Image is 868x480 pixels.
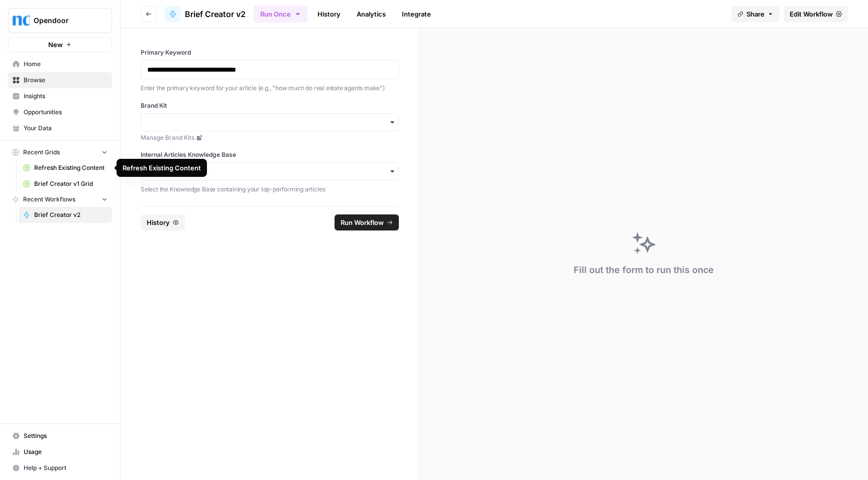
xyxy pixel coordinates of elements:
[731,6,780,22] button: Share
[34,16,94,26] span: Opendoor
[24,463,107,472] span: Help + Support
[24,60,107,69] span: Home
[141,150,399,159] label: Internal Articles Knowledge Base
[19,160,112,176] a: Refresh Existing Content
[8,104,112,120] a: Opportunities
[8,444,112,460] a: Usage
[746,9,765,19] span: Share
[34,179,107,188] span: Brief Creator v1 Grid
[48,40,63,50] span: New
[8,8,112,33] button: Workspace: Opendoor
[141,101,399,110] label: Brand Kit
[147,217,170,227] span: History
[8,72,112,88] a: Browse
[8,120,112,136] a: Your Data
[311,6,347,22] a: History
[141,133,399,142] a: Manage Brand Kits
[8,145,112,160] button: Recent Grids
[23,148,60,157] span: Recent Grids
[8,37,112,52] button: New
[141,48,399,57] label: Primary Keyword
[24,431,107,440] span: Settings
[24,124,107,133] span: Your Data
[351,6,392,22] a: Analytics
[141,214,185,230] button: History
[790,9,833,19] span: Edit Workflow
[23,195,75,204] span: Recent Workflows
[141,83,399,93] p: Enter the primary keyword for your article (e.g., "how much do real estate agents make")
[8,88,112,104] a: Insights
[141,184,399,194] p: Select the Knowledge Base containing your top-performing articles
[8,192,112,207] button: Recent Workflows
[335,214,399,230] button: Run Workflow
[8,460,112,476] button: Help + Support
[24,108,107,117] span: Opportunities
[24,92,107,101] span: Insights
[12,12,30,30] img: Opendoor Logo
[34,210,107,219] span: Brief Creator v2
[34,163,107,172] span: Refresh Existing Content
[165,6,246,22] a: Brief Creator v2
[784,6,848,22] a: Edit Workflow
[396,6,437,22] a: Integrate
[185,8,246,20] span: Brief Creator v2
[8,56,112,72] a: Home
[19,176,112,192] a: Brief Creator v1 Grid
[19,207,112,223] a: Brief Creator v2
[123,163,201,173] div: Refresh Existing Content
[24,447,107,456] span: Usage
[8,428,112,444] a: Settings
[254,6,307,23] button: Run Once
[341,217,384,227] span: Run Workflow
[574,263,714,277] div: Fill out the form to run this once
[24,76,107,85] span: Browse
